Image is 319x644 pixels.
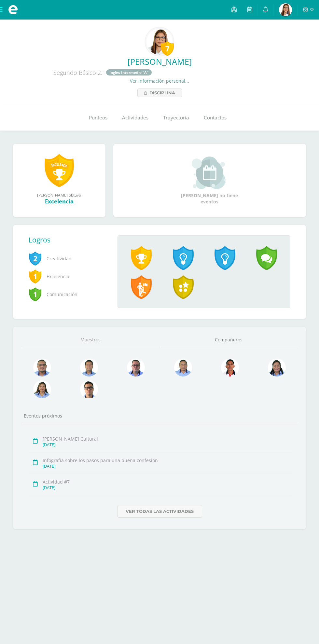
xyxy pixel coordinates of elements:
a: Inglés Intermedio "A" [106,69,152,75]
div: [DATE] [43,463,291,469]
a: [PERSON_NAME] [5,56,314,67]
div: [PERSON_NAME] no tiene eventos [177,157,242,205]
img: b3275fa016b95109afc471d3b448d7ac.png [80,380,98,398]
img: 4a7f7f1a360f3d8e2a3425f4c4febaf9.png [268,359,286,377]
span: Actividades [122,115,148,121]
div: [DATE] [43,442,291,447]
img: 99962f3fa423c9b8099341731b303440.png [33,359,51,377]
img: event_small.png [192,157,227,189]
img: 2ac039123ac5bd71a02663c3aa063ac8.png [80,359,98,377]
div: Eventos próximos [21,413,298,419]
a: Maestros [21,332,159,348]
a: Ver información personal... [130,78,189,84]
a: Punteos [81,105,115,131]
a: Ver todas las actividades [117,505,202,518]
img: d4ee8d7d82c146dd22668211e9ec6e2f.png [146,29,173,55]
img: 2efff582389d69505e60b50fc6d5bd41.png [174,359,192,377]
div: [DATE] [43,485,291,490]
div: Infografía sobre los pasos para una buena confesión [43,457,291,463]
a: Disciplina [137,89,182,97]
div: Logros [29,235,112,244]
span: Punteos [89,115,107,121]
a: Trayectoria [156,105,196,131]
span: Comunicación [29,285,107,303]
a: Compañeros [159,332,298,348]
div: [PERSON_NAME] obtuvo [20,192,99,198]
div: Actividad #7 [43,479,291,485]
span: 1 [29,269,42,284]
span: 1 [29,287,42,302]
img: 72fdff6db23ea16c182e3ba03ce826f1.png [33,380,51,398]
div: Segundo Básico 2.1 [5,67,201,78]
img: 30ea9b988cec0d4945cca02c4e803e5a.png [127,359,145,377]
div: [PERSON_NAME] Cultural [43,436,291,442]
img: eb3353383a6f38538fc46653588a2f8c.png [279,3,292,16]
img: 89a3ce4a01dc90e46980c51de3177516.png [221,359,239,377]
span: Excelencia [29,267,107,285]
a: Contactos [196,105,234,131]
div: 7 [161,41,174,56]
a: Actividades [115,105,156,131]
span: Contactos [204,115,227,121]
span: Trayectoria [163,115,189,121]
span: 2 [29,251,42,266]
div: Excelencia [20,198,99,205]
span: Creatividad [29,250,107,267]
span: Disciplina [149,89,175,97]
